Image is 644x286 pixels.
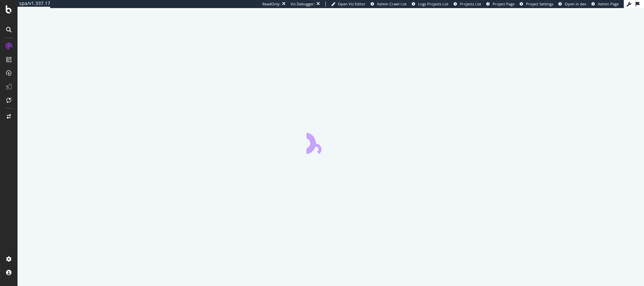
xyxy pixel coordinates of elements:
a: Open in dev [558,1,586,7]
a: Project Page [486,1,515,7]
span: Admin Crawl List [377,1,407,6]
span: Open Viz Editor [338,1,365,6]
a: Logs Projects List [412,1,448,7]
div: ReadOnly: [262,1,281,7]
span: Project Page [493,1,515,6]
a: Admin Page [591,1,619,7]
span: Admin Page [598,1,619,6]
span: Logs Projects List [418,1,448,6]
a: Project Settings [520,1,553,7]
div: animation [306,130,355,154]
span: Projects List [460,1,481,6]
div: Viz Debugger: [291,1,315,7]
a: Projects List [453,1,481,7]
span: Project Settings [526,1,553,6]
span: Open in dev [565,1,586,6]
a: Open Viz Editor [331,1,365,7]
a: Admin Crawl List [371,1,407,7]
